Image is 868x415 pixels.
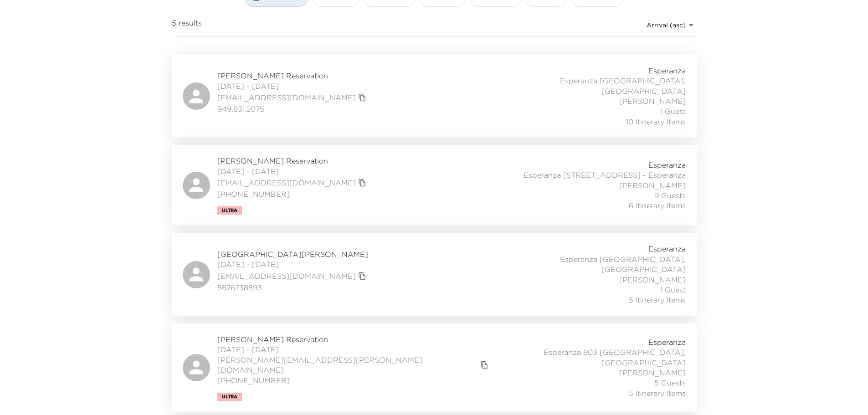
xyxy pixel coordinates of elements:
[478,359,491,371] button: copy primary member email
[648,337,686,347] span: Esperanza
[217,375,491,385] span: [PHONE_NUMBER]
[217,355,478,375] a: [PERSON_NAME][EMAIL_ADDRESS][PERSON_NAME][DOMAIN_NAME]
[660,285,686,295] span: 1 Guest
[491,347,685,368] span: Esperanza 803 [GEOGRAPHIC_DATA], [GEOGRAPHIC_DATA]
[222,394,237,400] span: Ultra
[626,117,686,127] span: 10 Itinerary Items
[222,208,237,213] span: Ultra
[619,96,686,106] span: [PERSON_NAME]
[217,249,369,259] span: [GEOGRAPHIC_DATA][PERSON_NAME]
[619,368,686,378] span: [PERSON_NAME]
[217,334,491,344] span: [PERSON_NAME] Reservation
[217,166,369,176] span: [DATE] - [DATE]
[217,189,369,199] span: [PHONE_NUMBER]
[356,91,369,104] button: copy primary member email
[217,156,369,166] span: [PERSON_NAME] Reservation
[217,271,356,281] a: [EMAIL_ADDRESS][DOMAIN_NAME]
[524,170,686,180] span: Esperanza [STREET_ADDRESS] - Esperanza
[217,259,369,269] span: [DATE] - [DATE]
[629,295,686,305] span: 5 Itinerary Items
[660,106,686,116] span: 1 Guest
[654,190,686,200] span: 9 Guests
[172,145,697,225] a: [PERSON_NAME] Reservation[DATE] - [DATE][EMAIL_ADDRESS][DOMAIN_NAME]copy primary member email[PHO...
[356,270,369,282] button: copy primary member email
[217,71,369,81] span: [PERSON_NAME] Reservation
[217,344,491,354] span: [DATE] - [DATE]
[484,76,686,96] span: Esperanza [GEOGRAPHIC_DATA], [GEOGRAPHIC_DATA]
[619,180,686,190] span: [PERSON_NAME]
[172,55,697,138] a: [PERSON_NAME] Reservation[DATE] - [DATE][EMAIL_ADDRESS][DOMAIN_NAME]copy primary member email949....
[172,233,697,316] a: [GEOGRAPHIC_DATA][PERSON_NAME][DATE] - [DATE][EMAIL_ADDRESS][DOMAIN_NAME]copy primary member emai...
[619,275,686,285] span: [PERSON_NAME]
[217,282,369,292] span: 5626738893
[654,378,686,388] span: 5 Guests
[356,176,369,189] button: copy primary member email
[172,18,202,32] span: 5 results
[629,388,686,398] span: 5 Itinerary Items
[217,178,356,188] a: [EMAIL_ADDRESS][DOMAIN_NAME]
[647,21,686,29] span: Arrival (asc)
[648,66,686,76] span: Esperanza
[217,81,369,91] span: [DATE] - [DATE]
[217,104,369,114] span: 949.831.2075
[217,92,356,102] a: [EMAIL_ADDRESS][DOMAIN_NAME]
[484,254,686,275] span: Esperanza [GEOGRAPHIC_DATA], [GEOGRAPHIC_DATA]
[648,244,686,254] span: Esperanza
[172,323,697,412] a: [PERSON_NAME] Reservation[DATE] - [DATE][PERSON_NAME][EMAIL_ADDRESS][PERSON_NAME][DOMAIN_NAME]cop...
[648,160,686,170] span: Esperanza
[629,200,686,210] span: 6 Itinerary Items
